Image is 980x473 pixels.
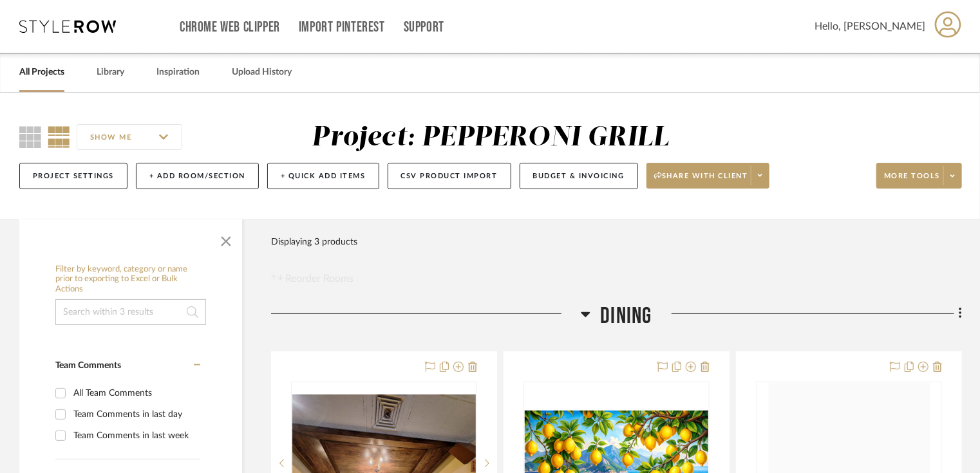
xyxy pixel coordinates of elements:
[136,163,259,189] button: + Add Room/Section
[73,404,197,425] div: Team Comments in last day
[654,171,748,190] span: Share with client
[19,64,64,81] a: All Projects
[156,64,200,81] a: Inspiration
[388,163,511,189] button: CSV Product Import
[299,22,385,33] a: Import Pinterest
[312,124,670,151] div: Project: PEPPERONI GRILL
[55,299,206,325] input: Search within 3 results
[520,163,638,189] button: Budget & Invoicing
[267,163,379,189] button: + Quick Add Items
[404,22,444,33] a: Support
[180,22,280,33] a: Chrome Web Clipper
[271,229,357,255] div: Displaying 3 products
[55,264,206,295] h6: Filter by keyword, category or name prior to exporting to Excel or Bulk Actions
[73,383,197,403] div: All Team Comments
[213,226,239,252] button: Close
[73,425,197,446] div: Team Comments in last week
[271,271,354,286] button: Reorder Rooms
[600,302,652,330] span: DINING
[55,361,121,370] span: Team Comments
[876,163,962,189] button: More tools
[884,171,940,190] span: More tools
[97,64,124,81] a: Library
[19,163,127,189] button: Project Settings
[232,64,292,81] a: Upload History
[815,19,925,34] span: Hello, [PERSON_NAME]
[286,271,354,286] span: Reorder Rooms
[646,163,770,189] button: Share with client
